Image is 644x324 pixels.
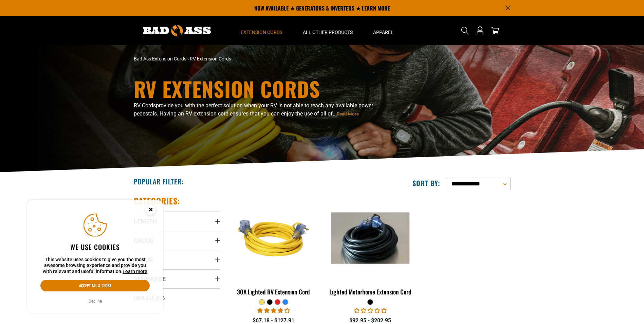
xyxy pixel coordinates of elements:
button: Accept all & close [40,280,150,291]
a: yellow 30A Lighted RV Extension Cord [231,196,317,299]
button: Decline [87,298,104,305]
p: RV Cords [134,102,382,118]
img: Bad Ass Extension Cords [143,25,211,36]
span: All Other Products [303,29,353,35]
summary: Amperage [134,269,220,288]
summary: All Other Products [293,16,363,45]
summary: Apparel [363,16,404,45]
span: › [187,56,189,61]
summary: Length [134,212,220,231]
summary: Color [134,250,220,269]
a: black Lighted Motorhome Extension Cord [327,196,413,299]
img: black [328,213,413,264]
span: Extension Cords [241,29,282,35]
div: 30A Lighted RV Extension Cord [231,289,317,295]
summary: Gauge [134,231,220,250]
aside: Cookie Consent [27,200,163,313]
span: provide you with the perfect solution when your RV is not able to reach any available power pedes... [134,102,373,117]
span: Read More [337,111,359,116]
a: Learn more [123,269,147,274]
h1: RV Extension Cords [134,78,382,99]
label: Sort by: [412,179,440,187]
div: Lighted Motorhome Extension Cord [327,289,413,295]
p: This website uses cookies to give you the most awesome browsing experience and provide you with r... [40,257,150,275]
span: 0.00 stars [354,307,387,314]
img: yellow [231,199,316,277]
h2: We use cookies [40,242,150,251]
a: Bad Ass Extension Cords [134,56,186,61]
summary: Extension Cords [231,16,293,45]
h2: Popular Filter: [134,177,184,186]
nav: breadcrumbs [134,55,382,62]
span: RV Extension Cords [190,56,231,61]
span: 4.11 stars [257,307,290,314]
h2: Categories: [134,196,181,206]
summary: Search [460,25,471,36]
span: Apparel [373,29,393,35]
